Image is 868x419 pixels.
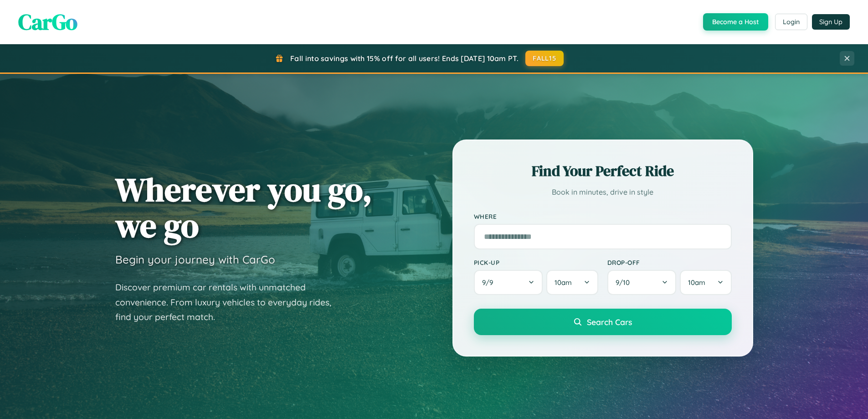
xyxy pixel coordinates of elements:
[555,278,572,287] span: 10am
[703,13,768,31] button: Become a Host
[607,259,732,266] label: Drop-off
[680,270,731,295] button: 10am
[115,171,372,243] h1: Wherever you go, we go
[474,309,732,335] button: Search Cars
[525,51,564,66] button: FALL15
[482,278,498,287] span: 9 / 9
[474,270,543,295] button: 9/9
[474,161,732,181] h2: Find Your Perfect Ride
[290,54,519,63] span: Fall into savings with 15% off for all users! Ends [DATE] 10am PT.
[587,317,632,327] span: Search Cars
[812,14,850,30] button: Sign Up
[616,278,634,287] span: 9 / 10
[115,280,343,325] p: Discover premium car rentals with unmatched convenience. From luxury vehicles to everyday rides, ...
[474,212,732,220] label: Where
[474,259,598,266] label: Pick-up
[115,253,275,266] h3: Begin your journey with CarGo
[474,186,732,199] p: Book in minutes, drive in style
[688,278,705,287] span: 10am
[546,270,598,295] button: 10am
[775,14,807,30] button: Login
[607,270,677,295] button: 9/10
[18,7,77,37] span: CarGo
